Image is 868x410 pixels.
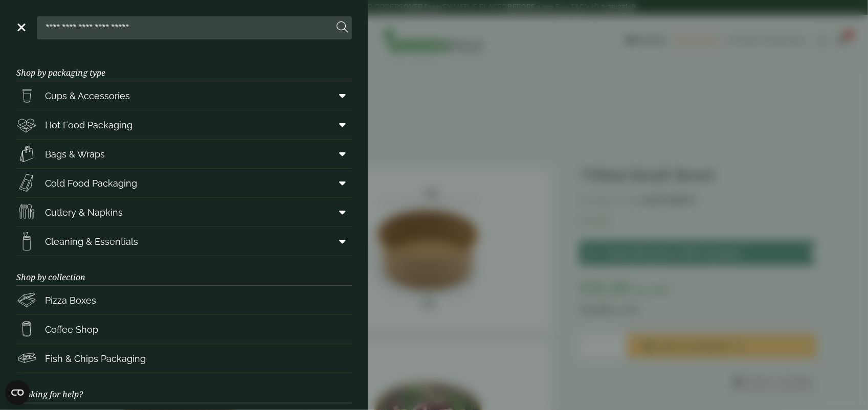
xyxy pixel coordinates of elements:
span: Cold Food Packaging [45,176,137,190]
span: Hot Food Packaging [45,118,132,132]
img: Sandwich_box.svg [16,173,37,193]
img: Cutlery.svg [16,202,37,222]
a: Cups & Accessories [16,81,352,110]
a: Hot Food Packaging [16,110,352,139]
img: Deli_box.svg [16,115,37,135]
button: Open CMP widget [5,380,30,405]
img: PintNhalf_cup.svg [16,85,37,106]
img: Paper_carriers.svg [16,144,37,164]
h3: Shop by packaging type [16,52,352,81]
a: Fish & Chips Packaging [16,344,352,373]
span: Cutlery & Napkins [45,206,123,219]
h3: Shop by collection [16,256,352,286]
a: Bags & Wraps [16,140,352,168]
img: Pizza_boxes.svg [16,290,37,310]
img: FishNchip_box.svg [16,348,37,369]
span: Bags & Wraps [45,147,105,161]
a: Cleaning & Essentials [16,227,352,256]
a: Coffee Shop [16,315,352,344]
span: Pizza Boxes [45,293,96,307]
a: Cutlery & Napkins [16,198,352,226]
span: Coffee Shop [45,323,98,336]
span: Fish & Chips Packaging [45,352,146,366]
img: open-wipe.svg [16,231,37,252]
h3: Looking for help? [16,373,352,403]
a: Cold Food Packaging [16,169,352,197]
a: Pizza Boxes [16,286,352,314]
span: Cups & Accessories [45,89,130,103]
img: HotDrink_paperCup.svg [16,319,37,339]
span: Cleaning & Essentials [45,235,138,248]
